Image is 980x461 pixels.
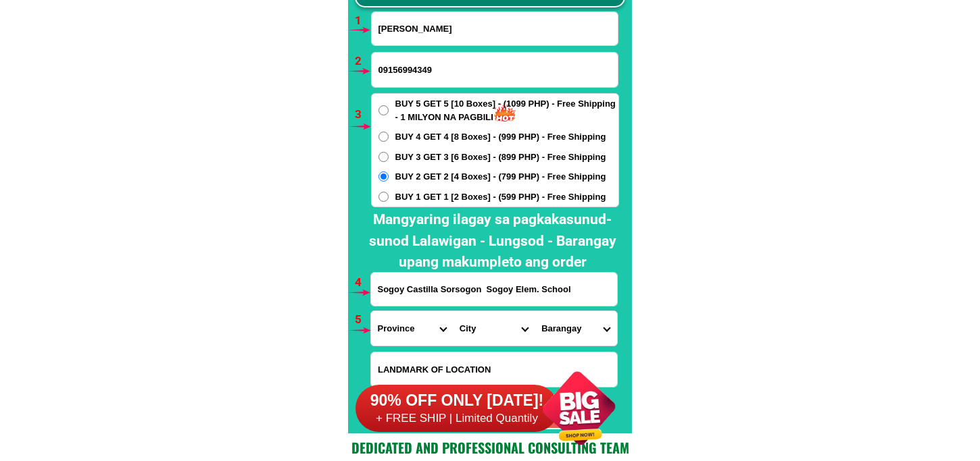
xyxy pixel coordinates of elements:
span: BUY 1 GET 1 [2 Boxes] - (599 PHP) - Free Shipping [395,190,606,204]
h6: 2 [355,53,370,70]
input: BUY 4 GET 4 [8 Boxes] - (999 PHP) - Free Shipping [378,132,389,142]
select: Select province [371,311,453,346]
input: BUY 2 GET 2 [4 Boxes] - (799 PHP) - Free Shipping [378,171,389,182]
input: Input phone_number [372,53,618,87]
h6: 3 [355,106,370,124]
h6: + FREE SHIP | Limited Quantily [356,411,558,426]
span: BUY 5 GET 5 [10 Boxes] - (1099 PHP) - Free Shipping - 1 MILYON NA PAGBILI [395,97,618,124]
h6: 1 [355,12,370,30]
input: Input LANDMARKOFLOCATION [371,352,617,387]
input: Input full_name [372,12,618,45]
h6: 5 [355,311,370,329]
input: BUY 1 GET 1 [2 Boxes] - (599 PHP) - Free Shipping [378,192,389,202]
span: BUY 2 GET 2 [4 Boxes] - (799 PHP) - Free Shipping [395,170,606,184]
input: Input address [371,273,617,306]
select: Select district [453,311,535,346]
span: BUY 4 GET 4 [8 Boxes] - (999 PHP) - Free Shipping [395,130,606,144]
h6: 4 [355,274,370,292]
h2: Dedicated and professional consulting team [348,437,632,458]
span: BUY 3 GET 3 [6 Boxes] - (899 PHP) - Free Shipping [395,151,606,164]
h2: Mangyaring ilagay sa pagkakasunud-sunod Lalawigan - Lungsod - Barangay upang makumpleto ang order [360,209,626,273]
input: BUY 3 GET 3 [6 Boxes] - (899 PHP) - Free Shipping [378,152,389,162]
input: BUY 5 GET 5 [10 Boxes] - (1099 PHP) - Free Shipping - 1 MILYON NA PAGBILI [378,105,389,115]
select: Select commune [535,311,616,346]
h6: 90% OFF ONLY [DATE]! [356,391,558,411]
